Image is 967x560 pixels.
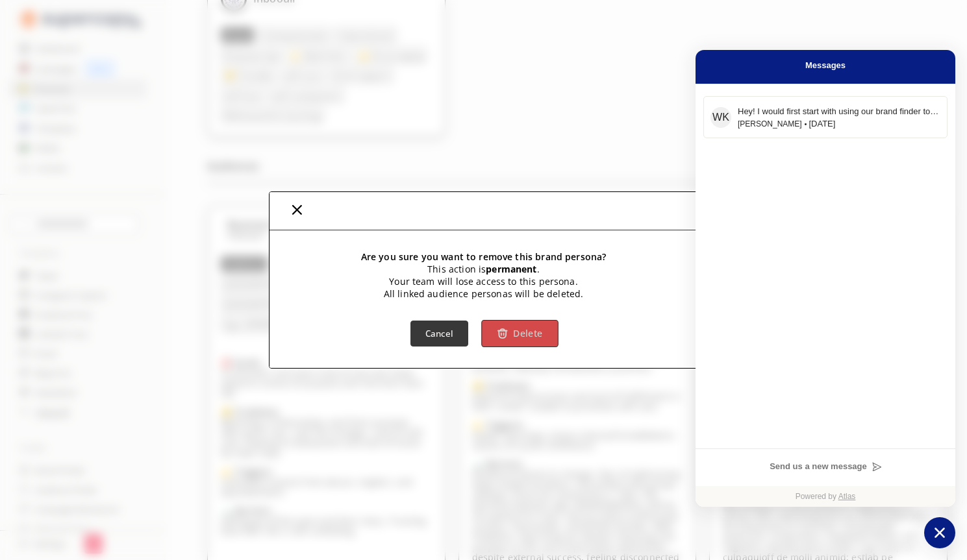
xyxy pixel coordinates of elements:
span: This action is . [361,264,607,274]
button: atlas-launcher [924,517,955,548]
button: Close [289,202,305,220]
button: atlas-message-author-avatarHey! I would first start with using our brand finder to help auto gene... [703,96,948,138]
span: [DATE] [802,119,836,128]
div: atlas-window [696,50,955,507]
img: Close [289,202,305,217]
div: atlas-message-author-avatar [710,107,731,128]
a: Atlas [838,492,856,501]
div: Powered by [696,486,955,507]
span: Send us a new message [770,461,867,471]
span: All linked audience personas will be deleted. [361,289,607,299]
div: [PERSON_NAME] [738,118,940,130]
button: Send us a new message [763,456,888,478]
button: Delete [482,320,559,347]
b: Cancel [425,328,453,339]
b: Delete [513,328,542,340]
div: Messages [805,58,846,73]
div: atlas-conversation-list [696,84,955,448]
button: Cancel [410,321,468,347]
div: Hey! I would first start with using our brand finder to help auto generate your brand persona. Yo... [738,104,940,118]
strong: permanent [486,263,536,275]
b: Are you sure you want to remove this brand persona? [361,252,607,299]
span: Your team will lose access to this persona. [361,276,607,287]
